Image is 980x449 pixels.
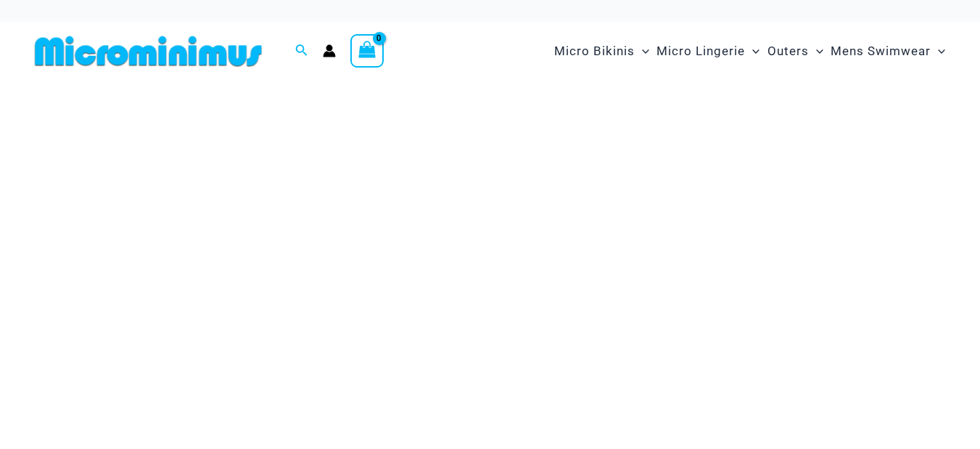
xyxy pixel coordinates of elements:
[767,33,809,70] span: Outers
[831,33,931,70] span: Mens Swimwear
[635,33,649,70] span: Menu Toggle
[827,29,949,73] a: Mens SwimwearMenu ToggleMenu Toggle
[551,29,653,73] a: Micro BikinisMenu ToggleMenu Toggle
[295,42,308,60] a: Search icon link
[653,29,763,73] a: Micro LingerieMenu ToggleMenu Toggle
[350,34,384,68] a: View Shopping Cart, empty
[548,27,951,76] nav: Site Navigation
[745,33,759,70] span: Menu Toggle
[323,44,336,57] a: Account icon link
[809,33,823,70] span: Menu Toggle
[554,33,635,70] span: Micro Bikinis
[764,29,827,73] a: OutersMenu ToggleMenu Toggle
[656,33,745,70] span: Micro Lingerie
[29,35,268,68] img: MM SHOP LOGO FLAT
[931,33,945,70] span: Menu Toggle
